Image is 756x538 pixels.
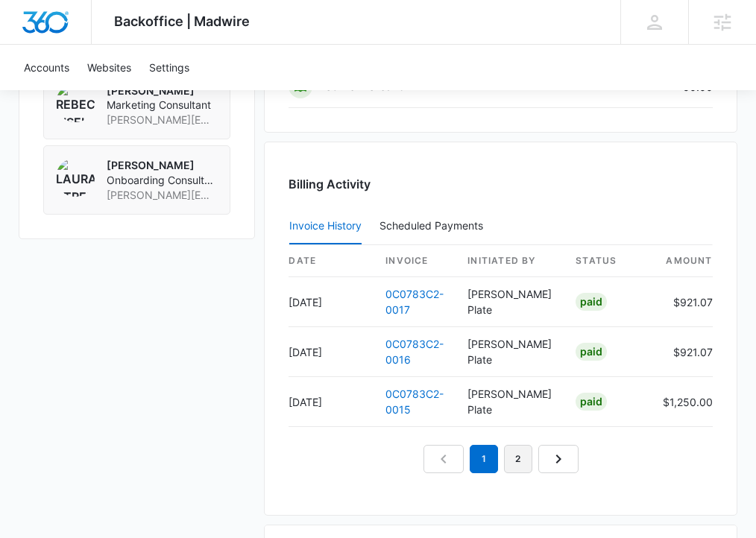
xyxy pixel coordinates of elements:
td: [DATE] [289,377,374,427]
td: [PERSON_NAME] Plate [456,277,564,327]
td: [PERSON_NAME] Plate [456,377,564,427]
img: Rebecca Eisele [56,83,95,122]
span: [PERSON_NAME][EMAIL_ADDRESS][PERSON_NAME][DOMAIN_NAME] [107,113,218,127]
img: Laura Streeter [56,158,95,197]
th: date [289,245,374,277]
a: Accounts [15,45,78,90]
span: [PERSON_NAME][EMAIL_ADDRESS][PERSON_NAME][DOMAIN_NAME] [107,188,218,203]
a: Next Page [538,445,579,473]
th: amount [651,245,713,277]
a: Page 2 [504,445,532,473]
div: Scheduled Payments [379,221,489,231]
th: Initiated By [456,245,564,277]
span: Backoffice | Madwire [114,13,250,29]
td: $921.07 [651,327,713,377]
button: Invoice History [289,209,362,244]
nav: Pagination [423,445,579,473]
td: [DATE] [289,277,374,327]
a: Websites [78,45,140,90]
p: [PERSON_NAME] [107,158,218,173]
a: 0C0783C2-0016 [385,338,444,366]
a: 0C0783C2-0017 [385,288,444,316]
span: Onboarding Consultant [107,173,218,188]
th: invoice [374,245,456,277]
p: [PERSON_NAME] [107,83,218,98]
a: 0C0783C2-0015 [385,387,444,416]
div: Paid [576,393,607,411]
h3: Billing Activity [289,175,712,193]
div: Paid [576,293,607,311]
span: Marketing Consultant [107,98,218,113]
td: $921.07 [651,277,713,327]
td: [PERSON_NAME] Plate [456,327,564,377]
div: Paid [576,343,607,361]
th: status [564,245,650,277]
a: Settings [140,45,198,90]
td: [DATE] [289,327,374,377]
td: $1,250.00 [651,377,713,427]
em: 1 [470,445,498,473]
